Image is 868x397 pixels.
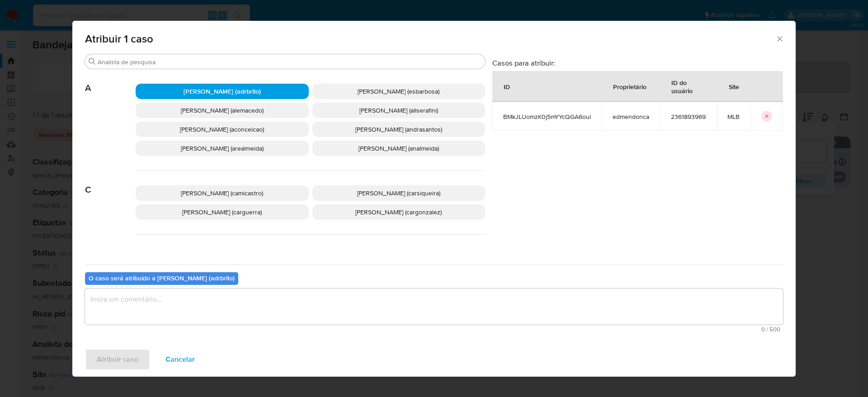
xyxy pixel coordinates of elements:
div: [PERSON_NAME] (arealmeida) [136,141,309,156]
span: [PERSON_NAME] (andrasantos) [355,125,442,134]
div: [PERSON_NAME] (analmeida) [312,141,486,156]
div: [PERSON_NAME] (carguerra) [136,204,309,220]
span: [PERSON_NAME] (arealmeida) [181,144,264,153]
button: icon-button [761,111,772,122]
div: ID do usuário [660,71,716,101]
span: [PERSON_NAME] (esbarbosa) [358,87,439,96]
div: Site [718,76,750,97]
div: [PERSON_NAME] (adrbrito) [136,84,309,99]
div: ID [493,76,521,97]
div: [PERSON_NAME] (allserafini) [312,103,486,118]
span: [PERSON_NAME] (allserafini) [359,106,438,115]
span: MLB [727,113,740,121]
span: C [85,171,136,195]
span: Cancelar [165,350,195,369]
span: edmendonca [613,113,649,121]
div: [PERSON_NAME] (aconceicao) [136,122,309,137]
span: [PERSON_NAME] (camicastro) [181,189,263,198]
span: [PERSON_NAME] (adrbrito) [184,87,261,96]
button: Buscar [89,58,96,65]
span: [PERSON_NAME] (cargonzalez) [355,208,442,217]
div: Proprietário [602,76,657,97]
span: Atribuir 1 caso [85,33,775,44]
div: [PERSON_NAME] (cargonzalez) [312,204,486,220]
h3: Casos para atribuir: [492,58,783,67]
input: Analista de pesquisa [98,58,481,66]
span: BMkJLUomzK0j5mYYcQGA6oul [503,113,591,121]
b: O caso será atribuído a [PERSON_NAME] (adrbrito) [89,274,235,283]
span: Máximo 500 caracteres [88,326,780,332]
button: Fechar a janela [775,34,783,43]
div: [PERSON_NAME] (esbarbosa) [312,84,486,99]
div: [PERSON_NAME] (camicastro) [136,185,309,201]
div: assign-modal [72,21,796,377]
span: [PERSON_NAME] (alemacedo) [181,106,264,115]
span: 2361893969 [671,113,706,121]
div: [PERSON_NAME] (alemacedo) [136,103,309,118]
button: Cancelar [154,349,207,370]
span: D [85,235,136,259]
span: [PERSON_NAME] (carguerra) [182,208,262,217]
div: [PERSON_NAME] (andrasantos) [312,122,486,137]
span: [PERSON_NAME] (carsiqueira) [357,189,440,198]
span: [PERSON_NAME] (aconceicao) [180,125,264,134]
span: [PERSON_NAME] (analmeida) [359,144,439,153]
div: [PERSON_NAME] (carsiqueira) [312,185,486,201]
span: A [85,69,136,94]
